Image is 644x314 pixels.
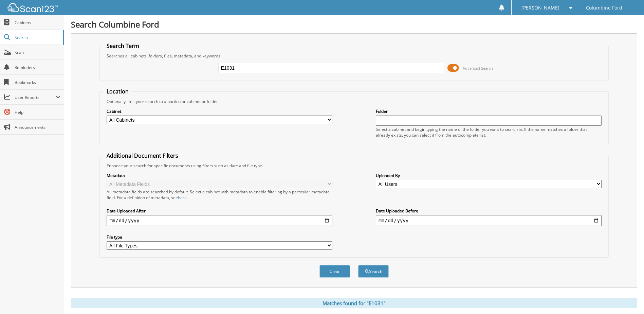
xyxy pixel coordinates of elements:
[358,265,389,278] button: Search
[15,65,60,70] span: Reminders
[15,20,60,25] span: Cabinets
[15,35,59,40] span: Search
[71,298,637,308] div: Matches found for "E1031"
[103,42,143,50] legend: Search Term
[107,173,332,178] label: Metadata
[376,215,602,226] input: end
[103,163,605,169] div: Enhance your search for specific documents using filters such as date and file type.
[15,124,60,130] span: Announcements
[103,152,182,159] legend: Additional Document Filters
[319,265,350,278] button: Clear
[376,173,602,178] label: Uploaded By
[376,126,602,138] div: Select a cabinet and begin typing the name of the folder you want to search in. If the name match...
[107,189,332,200] div: All metadata fields are searched by default. Select a cabinet with metadata to enable filtering b...
[178,195,187,200] a: here
[15,80,60,85] span: Bookmarks
[107,108,332,114] label: Cabinet
[107,208,332,214] label: Date Uploaded After
[376,108,602,114] label: Folder
[15,50,60,55] span: Scan
[376,208,602,214] label: Date Uploaded Before
[521,6,559,10] span: [PERSON_NAME]
[107,215,332,226] input: start
[586,6,622,10] span: Columbine Ford
[463,66,493,71] span: Advanced Search
[107,234,332,240] label: File type
[71,19,637,30] h1: Search Columbine Ford
[103,99,605,104] div: Optionally limit your search to a particular cabinet or folder
[103,88,132,95] legend: Location
[15,109,60,115] span: Help
[7,3,58,12] img: scan123-logo-white.svg
[15,94,56,100] span: User Reports
[103,53,605,59] div: Searches all cabinets, folders, files, metadata, and keywords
